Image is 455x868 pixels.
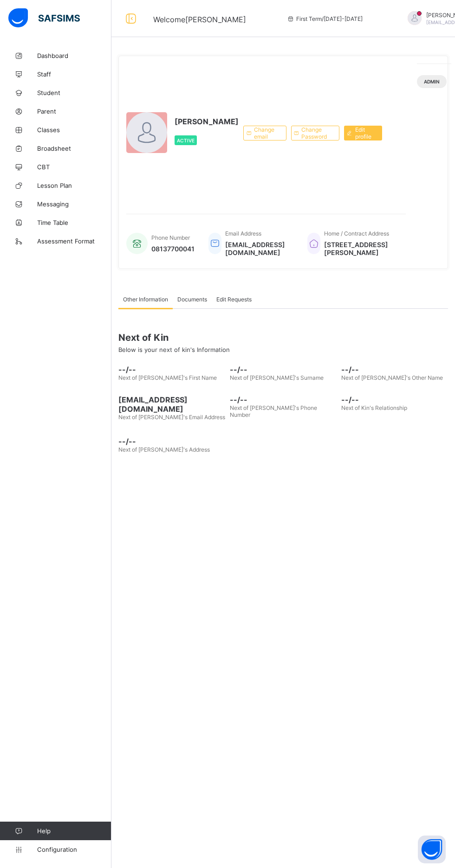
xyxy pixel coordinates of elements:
span: Student [37,89,111,96]
span: Next of Kin's Relationship [341,404,407,411]
span: Dashboard [37,52,111,59]
span: Messaging [37,200,111,208]
span: --/-- [118,437,225,446]
span: Broadsheet [37,145,111,152]
span: Documents [177,296,207,303]
span: Active [177,138,195,143]
span: Home / Contract Address [324,230,389,237]
span: Assessment Format [37,237,111,245]
button: Open asap [418,836,446,863]
span: [STREET_ADDRESS][PERSON_NAME] [324,241,396,256]
span: Change Password [301,126,332,140]
span: [PERSON_NAME] [175,117,239,126]
img: safsims [8,8,80,28]
span: Next of [PERSON_NAME]'s Address [118,446,210,453]
span: Configuration [37,846,111,853]
span: session/term information [287,15,363,22]
span: Admin [424,79,440,84]
span: Parent [37,108,111,115]
span: Edit Requests [216,296,252,303]
span: Next of Kin [118,332,448,343]
span: Below is your next of kin's Information [118,346,230,353]
span: Next of [PERSON_NAME]'s First Name [118,374,217,381]
span: Welcome [PERSON_NAME] [153,15,246,24]
span: [EMAIL_ADDRESS][DOMAIN_NAME] [225,241,293,256]
span: --/-- [230,395,337,404]
span: Other Information [123,296,168,303]
span: Next of [PERSON_NAME]'s Surname [230,374,324,381]
span: Change email [254,126,279,140]
span: Email Address [225,230,261,237]
span: Lesson Plan [37,182,111,189]
span: CBT [37,163,111,171]
span: --/-- [341,365,448,374]
span: --/-- [118,365,225,374]
span: Staff [37,70,111,78]
span: [EMAIL_ADDRESS][DOMAIN_NAME] [118,395,225,414]
span: --/-- [341,395,448,404]
span: Next of [PERSON_NAME]'s Phone Number [230,404,317,418]
span: Phone Number [151,234,190,241]
span: Help [37,827,111,835]
span: Time Table [37,219,111,226]
span: Edit profile [355,126,375,140]
span: 08137700041 [151,245,195,253]
span: --/-- [230,365,337,374]
span: Next of [PERSON_NAME]'s Email Address [118,414,225,421]
span: Classes [37,126,111,134]
span: Next of [PERSON_NAME]'s Other Name [341,374,443,381]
